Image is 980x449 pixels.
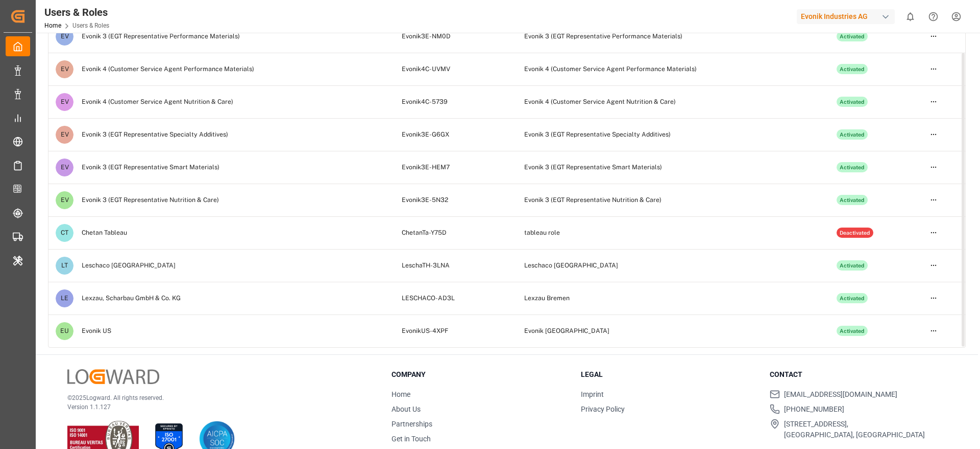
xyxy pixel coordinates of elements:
[391,85,513,118] td: Evonik4C-5739
[44,22,61,29] a: Home
[56,159,73,176] span: EV
[837,326,868,336] div: Activated
[837,97,868,107] div: Activated
[391,390,410,398] a: Home
[82,326,111,335] div: Evonik US
[581,390,604,398] a: Imprint
[67,402,366,412] p: Version 1.1.127
[82,163,219,172] div: Evonik 3 (EGT Representative Smart Materials)
[837,293,868,303] div: Activated
[391,369,568,380] h3: Company
[513,53,826,85] td: Evonik 4 (Customer Service Agent Performance Materials)
[797,7,899,26] button: Evonik Industries AG
[581,369,757,380] h3: Legal
[837,129,868,140] div: Activated
[67,369,159,384] img: Logward Logo
[837,260,868,271] div: Activated
[391,435,431,443] a: Get in Touch
[56,224,73,242] span: CT
[837,64,868,74] div: Activated
[837,195,868,205] div: Activated
[56,28,73,46] span: EV
[391,405,421,413] a: About Us
[82,261,176,270] div: Leschaco [GEOGRAPHIC_DATA]
[82,130,228,139] div: Evonik 3 (EGT Representative Specialty Additives)
[513,315,826,347] td: Evonik [GEOGRAPHIC_DATA]
[770,369,946,380] h3: Contact
[67,393,366,402] p: © 2025 Logward. All rights reserved.
[56,93,73,111] span: EV
[513,184,826,216] td: Evonik 3 (EGT Representative Nutrition & Care)
[82,228,127,237] div: Chetan Tableau
[82,32,240,41] div: Evonik 3 (EGT Representative Performance Materials)
[784,404,844,415] span: [PHONE_NUMBER]
[391,184,513,216] td: Evonik3E-5N32
[899,5,922,28] button: show 0 new notifications
[513,85,826,118] td: Evonik 4 (Customer Service Agent Nutrition & Care)
[44,5,109,20] div: Users & Roles
[797,9,895,24] div: Evonik Industries AG
[581,405,625,413] a: Privacy Policy
[391,151,513,184] td: Evonik3E-HEM7
[82,64,254,74] div: Evonik 4 (Customer Service Agent Performance Materials)
[391,420,432,428] a: Partnerships
[391,282,513,315] td: LESCHACO-AD3L
[837,228,873,238] div: Deactivated
[56,191,73,209] span: EV
[922,5,945,28] button: Help Center
[513,249,826,282] td: Leschaco [GEOGRAPHIC_DATA]
[56,60,73,78] span: EV
[513,216,826,249] td: tableau role
[391,118,513,151] td: Evonik3E-G6GX
[56,322,73,340] span: EU
[837,31,868,41] div: Activated
[391,249,513,282] td: LeschaTH-3LNA
[391,216,513,249] td: ChetanTa-Y75D
[784,419,925,440] span: [STREET_ADDRESS], [GEOGRAPHIC_DATA], [GEOGRAPHIC_DATA]
[56,257,73,275] span: LT
[513,151,826,184] td: Evonik 3 (EGT Representative Smart Materials)
[513,282,826,315] td: Lexzau Bremen
[784,389,897,400] span: [EMAIL_ADDRESS][DOMAIN_NAME]
[82,195,219,205] div: Evonik 3 (EGT Representative Nutrition & Care)
[837,162,868,172] div: Activated
[513,118,826,151] td: Evonik 3 (EGT Representative Specialty Additives)
[56,289,73,307] span: LE
[513,20,826,53] td: Evonik 3 (EGT Representative Performance Materials)
[391,20,513,53] td: Evonik3E-NM0D
[82,97,233,106] div: Evonik 4 (Customer Service Agent Nutrition & Care)
[82,294,181,303] div: Lexzau, Scharbau GmbH & Co. KG
[56,126,73,144] span: EV
[391,315,513,347] td: EvonikUS-4XPF
[391,53,513,85] td: Evonik4C-UVMV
